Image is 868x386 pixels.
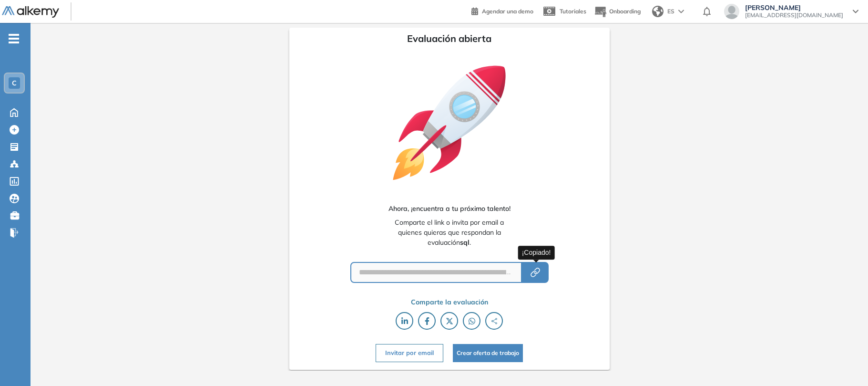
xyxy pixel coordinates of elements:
div: Widget de chat [820,340,868,386]
span: Comparte el link o invita por email a quienes quieras que respondan la evaluación . [389,218,510,248]
span: Tutoriales [560,8,586,15]
img: Logo [2,6,59,18]
span: Evaluación abierta [407,31,491,46]
span: ES [667,7,674,16]
img: arrow [678,10,684,13]
button: Crear oferta de trabajo [453,344,523,362]
button: Onboarding [594,1,641,22]
span: [PERSON_NAME] [745,4,843,11]
span: Comparte la evaluación [411,297,488,307]
i: - [9,38,19,40]
a: Agendar una demo [471,5,533,16]
span: Onboarding [609,8,641,15]
span: [EMAIL_ADDRESS][DOMAIN_NAME] [745,11,843,19]
iframe: Chat Widget [820,340,868,386]
div: ¡Copiado! [518,246,555,260]
img: world [652,6,664,17]
button: Invitar por email [376,344,443,362]
span: Ahora, ¡encuentra a tu próximo talento! [388,204,511,214]
span: C [12,79,17,87]
b: sql [460,238,470,247]
span: Agendar una demo [482,8,533,15]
